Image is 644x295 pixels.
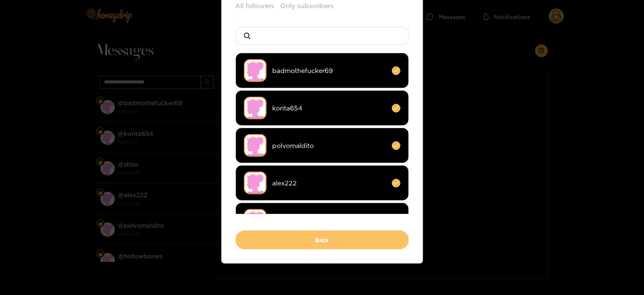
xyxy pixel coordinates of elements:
span: alex222 [273,179,386,188]
img: no-avatar.png [244,59,267,82]
img: no-avatar.png [244,134,267,157]
button: All followers [236,1,275,10]
img: no-avatar.png [244,172,267,194]
span: polvomaldito [273,141,386,150]
button: Back [236,231,409,249]
span: korita654 [273,104,386,113]
button: Only subscribers [281,1,334,10]
img: no-avatar.png [244,97,267,119]
img: no-avatar.png [244,209,267,232]
span: badmothefucker69 [273,66,386,75]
